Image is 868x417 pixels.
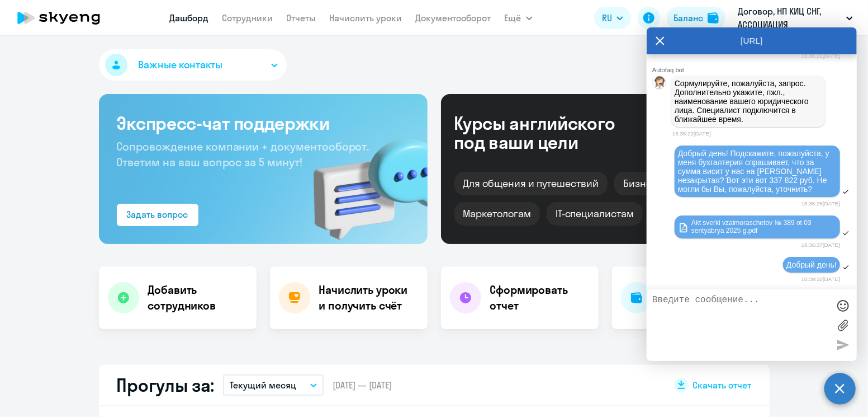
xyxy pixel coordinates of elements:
[732,4,858,31] button: Договор, НП КИЦ СНГ, АССОЦИАЦИЯ
[786,260,837,269] span: Добрый день!
[672,130,711,137] time: 16:36:22[DATE]
[117,112,410,134] h3: Экспресс-чат поддержки
[454,114,646,152] div: Курсы английского под ваши цели
[547,202,643,226] div: IT-специалистам
[230,378,296,392] p: Текущий месяц
[801,276,840,282] time: 10:39:10[DATE]
[127,208,188,221] div: Задать вопрос
[653,76,667,92] img: bot avatar
[117,374,215,396] h2: Прогулы за:
[614,172,747,195] div: Бизнес и командировки
[834,317,851,334] label: Лимит 10 файлов
[708,12,719,24] img: balance
[667,7,725,29] button: Балансbalance
[490,282,590,313] h4: Сформировать отчет
[678,149,832,194] span: Добрый день! Подскажите, пожалуйста, у меня бухгалтерия спрашивает, что за сумма висит у нас на [...
[693,379,752,391] span: Скачать отчет
[454,172,608,195] div: Для общения и путешествий
[652,67,857,73] div: Autofaq bot
[99,49,287,81] button: Важные контакты
[330,12,402,24] a: Начислить уроки
[505,11,521,25] span: Ещё
[801,53,840,59] time: 16:36:21[DATE]
[297,118,428,244] img: bg-img
[117,204,198,226] button: Задать вопрос
[801,200,840,207] time: 16:36:28[DATE]
[454,202,540,226] div: Маркетологам
[678,219,837,235] a: Akt sverki vzaimoraschetov № 389 ot 03 sentyabrya 2025 g.pdf
[602,11,612,25] span: RU
[673,11,703,25] div: Баланс
[505,7,533,29] button: Ещё
[223,374,324,396] button: Текущий месяц
[801,242,840,248] time: 16:36:37[DATE]
[139,58,222,72] span: Важные контакты
[319,282,416,313] h4: Начислить уроки и получить счёт
[675,79,811,124] span: Сормулируйте, пожалуйста, запрос. Дополнительно укажите, пжл., наименование вашего юридического л...
[594,7,631,29] button: RU
[148,282,248,313] h4: Добавить сотрудников
[222,12,273,24] a: Сотрудники
[117,139,369,169] span: Сопровождение компании + документооборот. Ответим на ваш вопрос за 5 минут!
[738,4,842,31] p: Договор, НП КИЦ СНГ, АССОЦИАЦИЯ
[333,379,392,391] span: [DATE] — [DATE]
[287,12,316,24] a: Отчеты
[416,12,491,24] a: Документооборот
[170,12,209,24] a: Дашборд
